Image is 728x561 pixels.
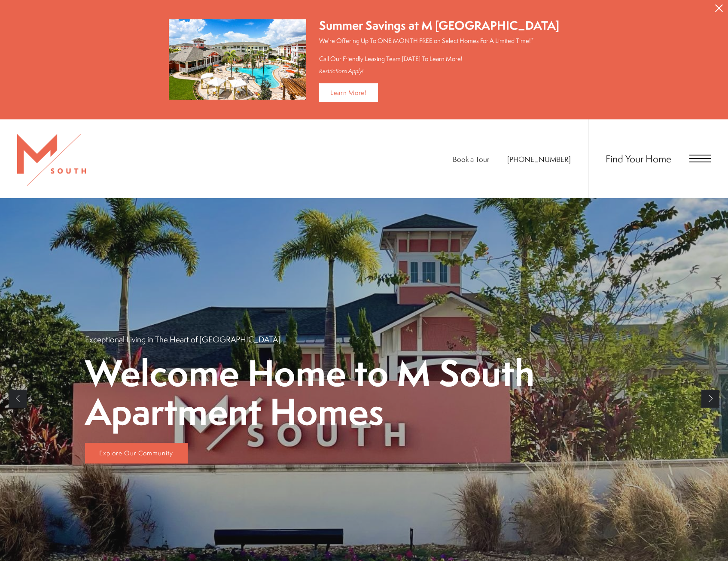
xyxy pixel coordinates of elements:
a: Call Us at 813-570-8014 [507,154,571,164]
div: Summer Savings at M [GEOGRAPHIC_DATA] [319,17,559,34]
span: Explore Our Community [99,448,173,457]
div: Restrictions Apply! [319,67,559,75]
img: MSouth [17,134,86,186]
a: Book a Tour [453,154,489,164]
p: Welcome Home to M South Apartment Homes [85,354,643,431]
a: Find Your Home [606,152,671,165]
span: [PHONE_NUMBER] [507,154,571,164]
a: Explore Our Community [85,443,188,463]
p: We're Offering Up To ONE MONTH FREE on Select Homes For A Limited Time!* Call Our Friendly Leasin... [319,36,559,63]
img: Summer Savings at M South Apartments [169,19,306,100]
a: Previous [9,390,27,408]
p: Exceptional Living in The Heart of [GEOGRAPHIC_DATA] [85,334,280,345]
button: Open Menu [689,155,711,162]
a: Next [701,390,719,408]
a: Learn More! [319,83,378,102]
